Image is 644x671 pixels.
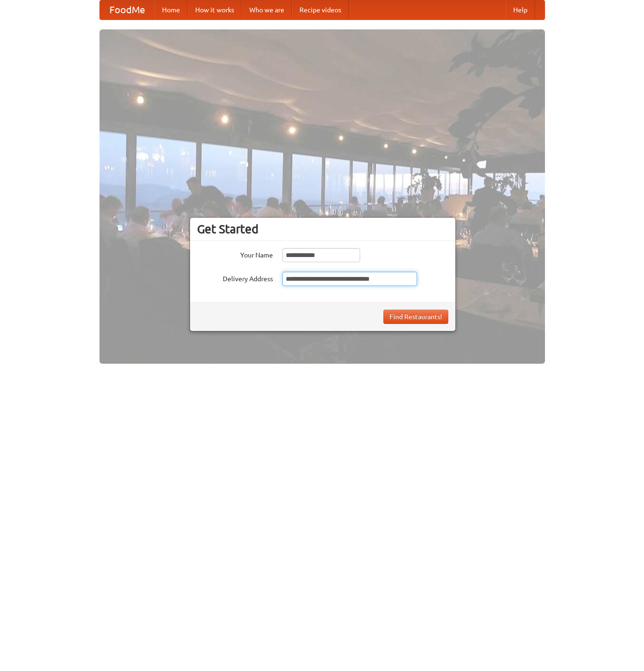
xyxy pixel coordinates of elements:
a: How it works [188,0,242,19]
label: Your Name [197,248,273,260]
a: Who we are [242,0,292,19]
h3: Get Started [197,222,448,236]
a: Home [154,0,188,19]
button: Find Restaurants! [383,310,448,324]
a: FoodMe [100,0,154,19]
label: Delivery Address [197,272,273,284]
a: Help [506,0,535,19]
a: Recipe videos [292,0,349,19]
